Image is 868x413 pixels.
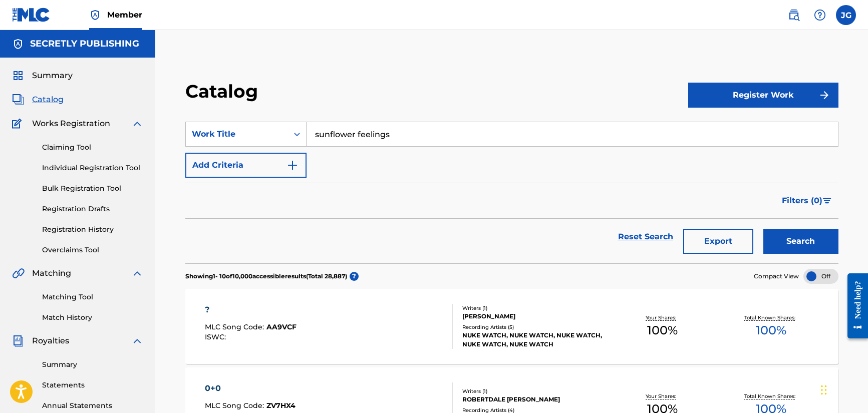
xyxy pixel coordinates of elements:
span: MLC Song Code : [205,322,266,331]
span: MLC Song Code : [205,401,266,410]
div: ? [205,304,297,316]
a: SummarySummary [12,70,73,82]
a: Bulk Registration Tool [42,183,143,194]
h2: Catalog [185,80,263,103]
span: ZV7HX4 [266,401,296,410]
div: Drag [821,375,827,405]
span: 100 % [647,321,678,339]
img: Summary [12,70,24,82]
a: Summary [42,359,143,370]
span: AA9VCF [266,322,297,331]
a: Overclaims Tool [42,245,143,255]
a: ?MLC Song Code:AA9VCFISWC:Writers (1)[PERSON_NAME]Recording Artists (5)NUKE WATCH, NUKE WATCH, NU... [185,289,838,364]
img: f7272a7cc735f4ea7f67.svg [818,89,830,101]
div: NUKE WATCH, NUKE WATCH, NUKE WATCH, NUKE WATCH, NUKE WATCH [462,331,608,349]
span: Filters ( 0 ) [782,195,822,207]
a: Annual Statements [42,400,143,411]
a: Reset Search [613,226,678,248]
img: Accounts [12,38,24,50]
a: Statements [42,380,143,390]
button: Register Work [688,83,838,108]
span: Compact View [754,272,799,281]
div: ROBERTDALE [PERSON_NAME] [462,395,608,404]
div: 0+0 [205,382,296,394]
span: Royalties [32,335,69,347]
a: Claiming Tool [42,142,143,153]
a: Matching Tool [42,292,143,302]
img: expand [131,118,143,130]
a: Public Search [784,5,804,25]
iframe: Resource Center [840,266,868,346]
button: Add Criteria [185,153,307,178]
img: search [788,9,800,21]
iframe: Chat Widget [818,365,868,413]
span: 100 % [756,321,786,339]
img: help [814,9,826,21]
span: ? [350,272,359,281]
a: CatalogCatalog [12,94,64,106]
p: Total Known Shares: [744,314,798,321]
div: Writers ( 1 ) [462,387,608,395]
img: MLC Logo [12,8,51,22]
div: [PERSON_NAME] [462,312,608,321]
div: Help [810,5,830,25]
h5: SECRETLY PUBLISHING [30,38,139,50]
span: ISWC : [205,332,228,341]
p: Your Shares: [646,392,679,400]
img: Catalog [12,94,24,106]
div: Work Title [192,128,282,140]
img: Matching [12,267,25,279]
button: Export [683,229,753,254]
img: filter [823,198,831,204]
p: Showing 1 - 10 of 10,000 accessible results (Total 28,887 ) [185,272,347,281]
img: 9d2ae6d4665cec9f34b9.svg [286,159,299,171]
span: Member [107,9,142,21]
span: Summary [32,70,73,82]
button: Search [763,229,838,254]
img: expand [131,335,143,347]
button: Filters (0) [776,188,838,213]
span: Works Registration [32,118,110,130]
a: Match History [42,312,143,323]
a: Individual Registration Tool [42,163,143,173]
p: Total Known Shares: [744,392,798,400]
img: Works Registration [12,118,25,130]
div: User Menu [836,5,856,25]
a: Registration History [42,224,143,235]
div: Writers ( 1 ) [462,304,608,312]
div: Recording Artists ( 5 ) [462,323,608,331]
span: Catalog [32,94,64,106]
a: Registration Drafts [42,204,143,214]
img: expand [131,267,143,279]
p: Your Shares: [646,314,679,321]
img: Top Rightsholder [89,9,101,21]
img: Royalties [12,335,24,347]
form: Search Form [185,122,838,263]
span: Matching [32,267,71,279]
